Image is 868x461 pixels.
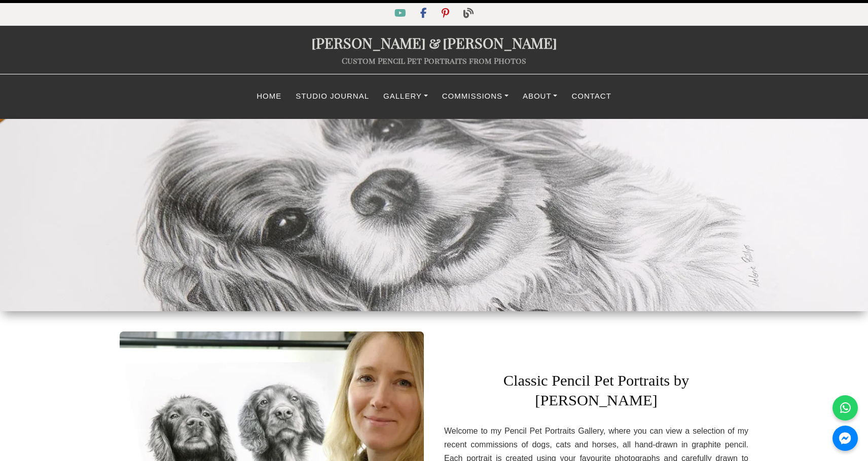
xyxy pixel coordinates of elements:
[833,395,858,421] a: WhatsApp
[414,10,435,18] a: Facebook
[516,87,565,106] a: About
[564,87,618,106] a: Contact
[426,33,443,52] span: &
[249,87,288,106] a: Home
[436,10,457,18] a: Pinterest
[288,87,376,106] a: Studio Journal
[457,10,480,18] a: Blog
[311,33,557,52] a: [PERSON_NAME]&[PERSON_NAME]
[342,55,526,66] a: Custom Pencil Pet Portraits from Photos
[388,10,414,18] a: YouTube
[376,87,435,106] a: Gallery
[833,426,858,451] a: Messenger
[435,87,516,106] a: Commissions
[444,356,748,416] h1: Classic Pencil Pet Portraits by [PERSON_NAME]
